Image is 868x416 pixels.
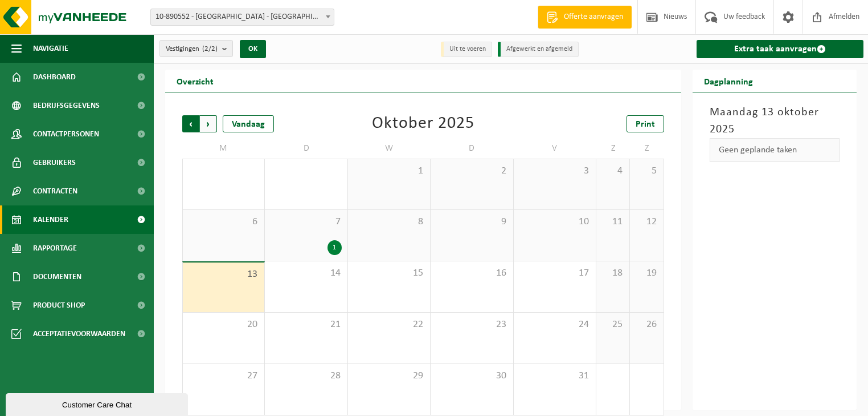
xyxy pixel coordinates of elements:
[33,91,100,120] span: Bedrijfsgegevens
[151,9,334,25] span: 10-890552 - BUMACO - NAZARETH
[33,234,77,262] span: Rapportage
[240,40,266,58] button: OK
[519,267,590,280] span: 17
[596,138,630,159] td: Z
[710,138,840,162] div: Geen geplande taken
[182,115,199,132] span: Vorige
[6,391,190,416] iframe: chat widget
[33,320,125,348] span: Acceptatievoorwaarden
[602,165,624,177] span: 4
[441,42,492,57] li: Uit te voeren
[271,318,341,331] span: 21
[166,41,218,58] span: Vestigingen
[602,216,624,228] span: 11
[165,70,225,92] h2: Overzicht
[636,318,657,331] span: 26
[630,138,664,159] td: Z
[33,148,76,177] span: Gebruikers
[33,291,85,320] span: Product Shop
[189,268,259,281] span: 13
[627,115,664,132] a: Print
[348,138,431,159] td: W
[33,177,77,205] span: Contracten
[538,6,632,29] a: Offerte aanvragen
[189,318,259,331] span: 20
[354,216,424,228] span: 8
[636,216,657,228] span: 12
[519,165,590,177] span: 3
[354,165,424,177] span: 1
[189,216,259,228] span: 6
[33,262,81,291] span: Documenten
[436,267,507,280] span: 16
[519,318,590,331] span: 24
[697,40,864,58] a: Extra taak aanvragen
[436,165,507,177] span: 2
[636,165,657,177] span: 5
[200,115,217,132] span: Volgende
[33,34,68,63] span: Navigatie
[159,40,233,57] button: Vestigingen(2/2)
[189,370,259,382] span: 27
[327,240,342,255] div: 1
[561,11,626,23] span: Offerte aanvragen
[150,9,334,26] span: 10-890552 - BUMACO - NAZARETH
[223,115,274,132] div: Vandaag
[33,120,99,148] span: Contactpersonen
[436,370,507,382] span: 30
[271,267,341,280] span: 14
[33,205,68,234] span: Kalender
[182,138,265,159] td: M
[271,370,341,382] span: 28
[514,138,596,159] td: V
[354,370,424,382] span: 29
[354,318,424,331] span: 22
[271,216,341,228] span: 7
[372,115,474,132] div: Oktober 2025
[636,120,655,129] span: Print
[519,370,590,382] span: 31
[519,216,590,228] span: 10
[202,45,218,52] count: (2/2)
[436,318,507,331] span: 23
[354,267,424,280] span: 15
[498,42,579,57] li: Afgewerkt en afgemeld
[436,216,507,228] span: 9
[33,63,76,91] span: Dashboard
[602,267,624,280] span: 18
[693,70,764,92] h2: Dagplanning
[710,104,840,138] h3: Maandag 13 oktober 2025
[265,138,347,159] td: D
[636,267,657,280] span: 19
[431,138,513,159] td: D
[602,318,624,331] span: 25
